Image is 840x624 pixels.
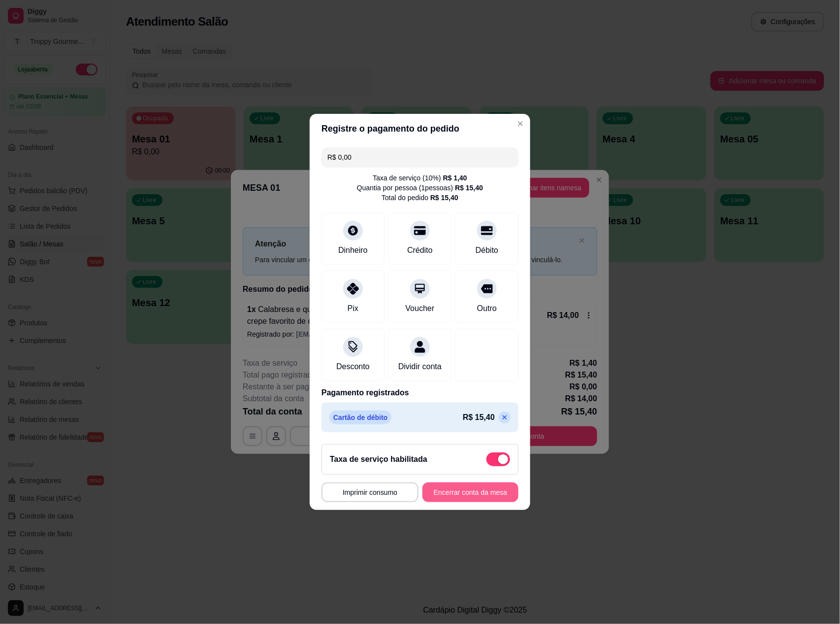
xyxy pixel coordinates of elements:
p: Pagamento registrados [322,387,518,399]
h2: Taxa de serviço habilitada [330,453,427,465]
div: Desconto [336,361,370,373]
div: Pix [348,303,358,314]
p: R$ 15,40 [463,412,495,423]
button: Encerrar conta da mesa [422,483,518,502]
div: Total do pedido [382,193,458,203]
div: Voucher [406,303,435,314]
div: R$ 1,40 [443,173,467,183]
div: Débito [476,244,498,256]
input: Ex.: hambúrguer de cordeiro [327,147,513,167]
div: R$ 15,40 [430,193,458,203]
div: Taxa de serviço ( 10 %) [373,173,467,183]
div: R$ 15,40 [455,183,483,193]
div: Dinheiro [338,244,368,256]
p: Cartão de débito [329,411,391,424]
div: Outro [477,303,497,314]
button: Close [513,116,528,132]
header: Registre o pagamento do pedido [310,114,530,143]
button: Imprimir consumo [322,483,419,502]
div: Quantia por pessoa ( 1 pessoas) [357,183,483,193]
div: Dividir conta [398,361,442,373]
div: Crédito [407,244,433,256]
